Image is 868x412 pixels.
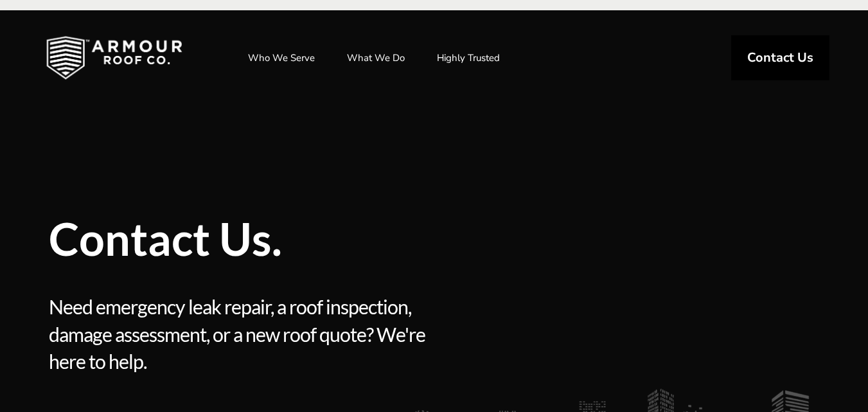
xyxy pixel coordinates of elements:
a: Highly Trusted [424,42,513,74]
img: Industrial and Commercial Roofing Company | Armour Roof Co. [26,26,203,90]
a: Who We Serve [235,42,328,74]
span: Need emergency leak repair, a roof inspection, damage assessment, or a new roof quote? We're here... [49,293,430,375]
span: Contact Us. [49,216,621,261]
a: Contact Us [731,35,829,80]
a: What We Do [334,42,418,74]
span: Contact Us [747,51,813,64]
